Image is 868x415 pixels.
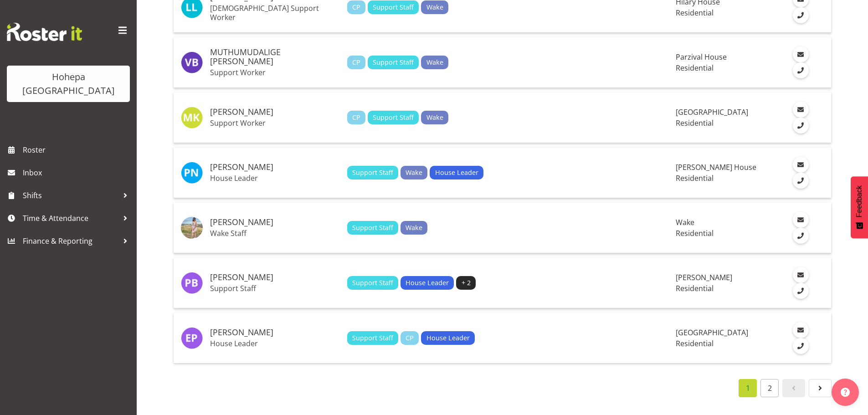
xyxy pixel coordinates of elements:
span: Support Staff [352,333,393,343]
h5: [PERSON_NAME] [210,328,340,337]
span: Residential [676,63,714,73]
p: Support Worker [210,118,340,128]
span: Support Staff [373,113,414,123]
img: piatarihi-bubby-parangi5963.jpg [181,272,203,294]
span: Residential [676,173,714,183]
span: Residential [676,228,714,238]
span: Wake [406,168,422,178]
span: House Leader [406,278,449,288]
span: Support Staff [352,168,393,178]
img: mwandamila-karyn-mitchelle11268.jpg [181,107,203,128]
a: Email Employee [793,157,809,173]
a: Call Employee [793,283,809,299]
h5: [PERSON_NAME] [210,218,340,227]
div: Hohepa [GEOGRAPHIC_DATA] [16,70,121,97]
img: sunita-paliwal6c3a3bcb8be290ce274d37c74c4be5cc.png [181,217,203,239]
a: Email Employee [793,102,809,118]
span: Wake [676,217,694,227]
p: [DEMOGRAPHIC_DATA] Support Worker [210,4,340,22]
a: Email Employee [793,267,809,283]
a: Email Employee [793,46,809,62]
a: Email Employee [793,322,809,338]
span: Time & Attendance [23,211,118,225]
span: House Leader [435,168,478,178]
span: Support Staff [373,57,414,67]
h5: [PERSON_NAME] [210,273,340,282]
img: eun-park5991.jpg [181,327,203,349]
span: CP [352,2,360,12]
h5: [PERSON_NAME] [210,163,340,172]
span: + 2 [462,278,471,288]
a: Call Employee [793,118,809,133]
a: Email Employee [793,212,809,228]
a: 2 [760,379,779,397]
span: [GEOGRAPHIC_DATA] [676,107,748,117]
a: Call Employee [793,228,809,244]
p: Support Worker [210,68,340,77]
span: [PERSON_NAME] House [676,162,756,172]
p: Support Staff [210,284,340,293]
p: Wake Staff [210,229,340,238]
span: [PERSON_NAME] [676,272,732,282]
span: Roster [23,143,132,157]
span: Support Staff [352,278,393,288]
span: Parzival House [676,52,727,62]
span: Residential [676,8,714,18]
img: vinudya-buddhini11264.jpg [181,51,203,73]
span: Feedback [855,185,863,217]
p: House Leader [210,339,340,348]
span: House Leader [426,333,470,343]
span: Wake [426,57,443,67]
span: Residential [676,283,714,293]
h5: MUTHUMUDALIGE [PERSON_NAME] [210,48,340,66]
span: Support Staff [352,223,393,233]
span: CP [406,333,414,343]
span: Residential [676,118,714,128]
span: Residential [676,338,714,348]
span: Wake [426,113,443,123]
span: Wake [406,223,422,233]
p: House Leader [210,174,340,183]
a: Call Employee [793,338,809,354]
span: Support Staff [373,2,414,12]
span: Finance & Reporting [23,234,118,248]
span: Shifts [23,189,118,202]
h5: [PERSON_NAME] [210,108,340,117]
img: Rosterit website logo [7,23,82,41]
span: CP [352,113,360,123]
a: Call Employee [793,62,809,78]
span: Inbox [23,166,132,179]
span: [GEOGRAPHIC_DATA] [676,328,748,338]
img: priyenka-narayan10428.jpg [181,162,203,184]
button: Feedback - Show survey [851,176,868,238]
span: Wake [426,2,443,12]
img: help-xxl-2.png [841,388,850,397]
a: Call Employee [793,7,809,23]
span: CP [352,57,360,67]
a: Call Employee [793,173,809,189]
